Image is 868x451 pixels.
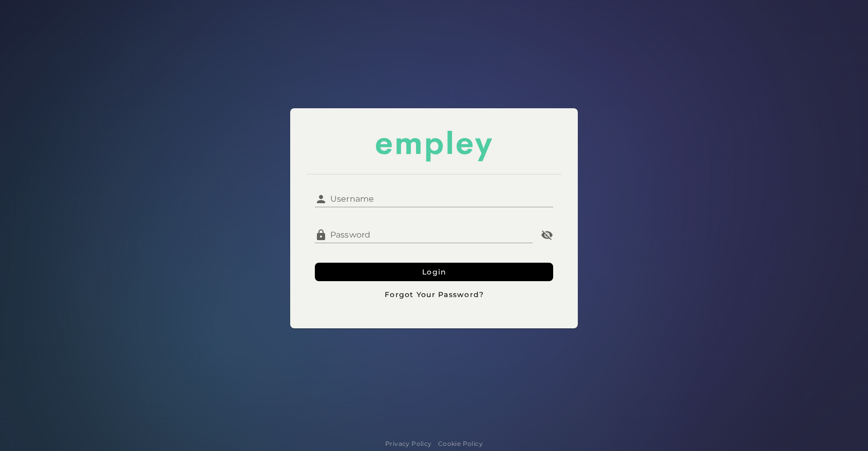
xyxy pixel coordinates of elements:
[315,263,553,281] button: Login
[385,439,432,449] a: Privacy Policy
[422,267,447,277] span: Login
[384,290,484,299] span: Forgot Your Password?
[438,439,483,449] a: Cookie Policy
[541,229,553,241] i: Password appended action
[315,285,553,304] button: Forgot Your Password?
